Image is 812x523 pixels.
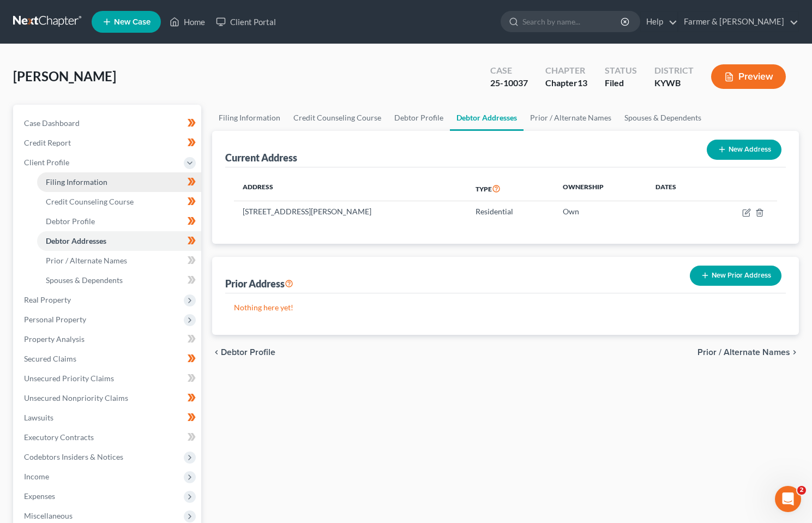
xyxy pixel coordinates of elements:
[467,176,555,201] th: Type
[797,486,806,495] span: 2
[15,408,201,428] a: Lawsuits
[212,348,221,357] i: chevron_left
[24,295,71,304] span: Real Property
[654,64,694,77] div: District
[605,77,637,89] div: Filed
[225,151,297,164] div: Current Address
[647,176,707,201] th: Dates
[524,105,618,131] a: Prior / Alternate Names
[114,18,151,26] span: New Case
[37,212,201,231] a: Debtor Profile
[554,176,647,201] th: Ownership
[711,64,786,89] button: Preview
[690,266,781,286] button: New Prior Address
[24,118,80,128] span: Case Dashboard
[287,105,388,131] a: Credit Counseling Course
[697,348,799,357] button: Prior / Alternate Names chevron_right
[697,348,790,357] span: Prior / Alternate Names
[641,12,677,32] a: Help
[15,428,201,447] a: Executory Contracts
[24,511,73,520] span: Miscellaneous
[15,329,201,349] a: Property Analysis
[24,491,55,501] span: Expenses
[578,77,587,88] span: 13
[46,217,95,226] span: Debtor Profile
[15,388,201,408] a: Unsecured Nonpriority Claims
[24,334,85,344] span: Property Analysis
[490,77,528,89] div: 25-10037
[37,172,201,192] a: Filing Information
[234,302,777,313] p: Nothing here yet!
[24,354,76,363] span: Secured Claims
[164,12,210,32] a: Home
[13,68,116,84] span: [PERSON_NAME]
[37,251,201,270] a: Prior / Alternate Names
[225,277,293,290] div: Prior Address
[212,105,287,131] a: Filing Information
[221,348,275,357] span: Debtor Profile
[707,140,781,160] button: New Address
[24,432,94,442] span: Executory Contracts
[46,256,127,265] span: Prior / Alternate Names
[46,275,123,285] span: Spouses & Dependents
[46,236,106,245] span: Debtor Addresses
[15,113,201,133] a: Case Dashboard
[46,177,107,187] span: Filing Information
[24,315,86,324] span: Personal Property
[15,349,201,369] a: Secured Claims
[775,486,801,512] iframe: Intercom live chat
[678,12,798,32] a: Farmer & [PERSON_NAME]
[15,133,201,153] a: Credit Report
[618,105,708,131] a: Spouses & Dependents
[545,77,587,89] div: Chapter
[234,176,466,201] th: Address
[24,413,53,422] span: Lawsuits
[388,105,450,131] a: Debtor Profile
[37,270,201,290] a: Spouses & Dependents
[24,452,123,461] span: Codebtors Insiders & Notices
[46,197,134,206] span: Credit Counseling Course
[24,393,128,402] span: Unsecured Nonpriority Claims
[37,192,201,212] a: Credit Counseling Course
[212,348,275,357] button: chevron_left Debtor Profile
[24,374,114,383] span: Unsecured Priority Claims
[522,11,622,32] input: Search by name...
[554,201,647,222] td: Own
[24,138,71,147] span: Credit Report
[450,105,524,131] a: Debtor Addresses
[24,158,69,167] span: Client Profile
[605,64,637,77] div: Status
[467,201,555,222] td: Residential
[490,64,528,77] div: Case
[24,472,49,481] span: Income
[15,369,201,388] a: Unsecured Priority Claims
[234,201,466,222] td: [STREET_ADDRESS][PERSON_NAME]
[545,64,587,77] div: Chapter
[37,231,201,251] a: Debtor Addresses
[790,348,799,357] i: chevron_right
[210,12,281,32] a: Client Portal
[654,77,694,89] div: KYWB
